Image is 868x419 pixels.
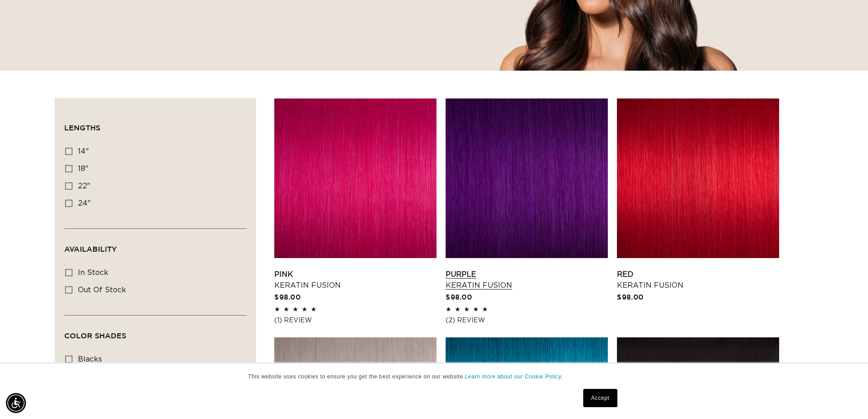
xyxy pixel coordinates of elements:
a: Pink Keratin Fusion [274,269,437,291]
summary: Lengths (0 selected) [64,108,247,140]
p: This website uses cookies to ensure you get the best experience on our website. [248,372,620,381]
span: 22" [78,182,90,190]
a: Accept [583,389,617,407]
span: In stock [78,269,108,276]
summary: Color Shades (0 selected) [64,316,247,348]
span: Availability [64,245,117,253]
a: Learn more about our Cookie Policy. [465,373,563,380]
span: Lengths [64,124,100,132]
a: Purple Keratin Fusion [446,269,608,291]
a: Red Keratin Fusion [617,269,779,291]
span: blacks [78,356,102,363]
div: Accessibility Menu [6,393,26,413]
summary: Availability (0 selected) [64,229,247,262]
span: 14" [78,148,89,155]
span: Color Shades [64,331,126,340]
span: 24" [78,200,91,207]
span: Out of stock [78,286,126,294]
span: 18" [78,165,88,172]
